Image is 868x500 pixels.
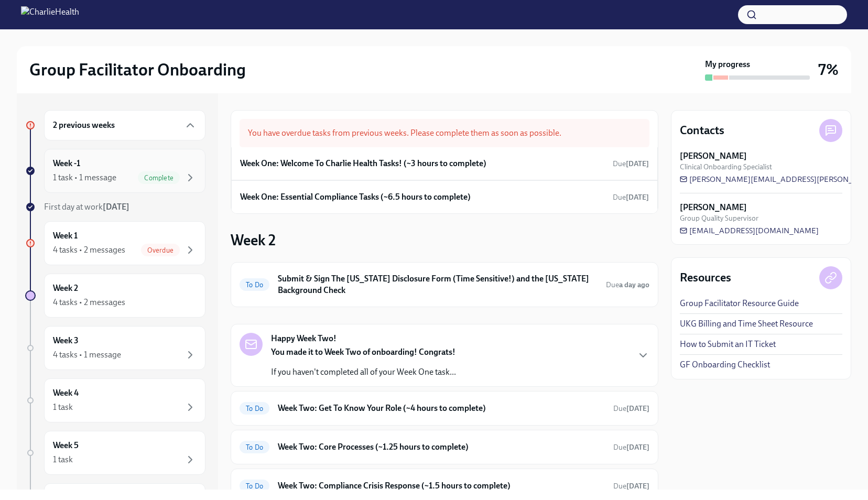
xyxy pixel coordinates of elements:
[626,404,649,413] strong: [DATE]
[240,158,486,169] h6: Week One: Welcome To Charlie Health Tasks! (~3 hours to complete)
[21,6,79,23] img: CharlieHealth
[278,403,605,414] h6: Week Two: Get To Know Your Role (~4 hours to complete)
[271,333,337,344] strong: Happy Week Two!
[53,387,79,399] h6: Week 4
[613,159,649,169] span: September 9th, 2025 10:00
[680,202,747,213] strong: [PERSON_NAME]
[25,431,205,475] a: Week 51 task
[818,60,839,79] h3: 7%
[53,244,125,256] div: 4 tasks • 2 messages
[44,202,129,212] span: First day at work
[25,221,205,265] a: Week 14 tasks • 2 messagesOverdue
[613,404,649,414] span: September 16th, 2025 10:00
[240,477,649,494] a: To DoWeek Two: Compliance Crisis Response (~1.5 hours to complete)Due[DATE]
[278,480,605,492] h6: Week Two: Compliance Crisis Response (~1.5 hours to complete)
[680,213,758,223] span: Group Quality Supervisor
[103,202,129,212] strong: [DATE]
[680,150,747,162] strong: [PERSON_NAME]
[25,378,205,422] a: Week 41 task
[53,172,116,183] div: 1 task • 1 message
[240,119,649,147] div: You have overdue tasks from previous weeks. Please complete them as soon as possible.
[240,400,649,417] a: To DoWeek Two: Get To Know Your Role (~4 hours to complete)Due[DATE]
[619,280,649,289] strong: a day ago
[53,230,78,242] h6: Week 1
[613,192,649,202] span: September 9th, 2025 10:00
[141,246,180,254] span: Overdue
[705,59,750,70] strong: My progress
[240,191,471,203] h6: Week One: Essential Compliance Tasks (~6.5 hours to complete)
[613,193,649,202] span: Due
[606,280,649,290] span: September 11th, 2025 10:00
[680,318,813,330] a: UKG Billing and Time Sheet Resource
[271,347,455,357] strong: You made it to Week Two of onboarding! Congrats!
[53,349,121,361] div: 4 tasks • 1 message
[53,297,125,308] div: 4 tasks • 2 messages
[613,159,649,168] span: Due
[680,298,799,309] a: Group Facilitator Resource Guide
[278,441,605,453] h6: Week Two: Core Processes (~1.25 hours to complete)
[278,273,598,296] h6: Submit & Sign The [US_STATE] Disclosure Form (Time Sensitive!) and the [US_STATE] Background Check
[53,401,73,413] div: 1 task
[613,442,649,452] span: September 16th, 2025 10:00
[240,281,269,289] span: To Do
[613,404,649,413] span: Due
[606,280,649,289] span: Due
[680,359,770,371] a: GF Onboarding Checklist
[626,193,649,202] strong: [DATE]
[680,270,731,286] h4: Resources
[613,482,649,491] span: Due
[613,443,649,452] span: Due
[680,225,819,236] a: [EMAIL_ADDRESS][DOMAIN_NAME]
[53,440,79,451] h6: Week 5
[53,282,78,294] h6: Week 2
[240,405,269,412] span: To Do
[25,274,205,318] a: Week 24 tasks • 2 messages
[680,339,776,350] a: How to Submit an IT Ticket
[240,443,269,451] span: To Do
[29,59,246,80] h2: Group Facilitator Onboarding
[53,158,80,169] h6: Week -1
[44,110,205,140] div: 2 previous weeks
[240,271,649,298] a: To DoSubmit & Sign The [US_STATE] Disclosure Form (Time Sensitive!) and the [US_STATE] Background...
[271,366,456,378] p: If you haven't completed all of your Week One task...
[626,159,649,168] strong: [DATE]
[138,174,180,182] span: Complete
[680,123,724,138] h4: Contacts
[240,156,649,171] a: Week One: Welcome To Charlie Health Tasks! (~3 hours to complete)Due[DATE]
[25,149,205,193] a: Week -11 task • 1 messageComplete
[25,201,205,213] a: First day at work[DATE]
[231,231,276,249] h3: Week 2
[626,443,649,452] strong: [DATE]
[240,482,269,490] span: To Do
[240,439,649,455] a: To DoWeek Two: Core Processes (~1.25 hours to complete)Due[DATE]
[25,326,205,370] a: Week 34 tasks • 1 message
[53,119,115,131] h6: 2 previous weeks
[53,454,73,465] div: 1 task
[626,482,649,491] strong: [DATE]
[240,189,649,205] a: Week One: Essential Compliance Tasks (~6.5 hours to complete)Due[DATE]
[680,162,772,172] span: Clinical Onboarding Specialist
[53,335,79,346] h6: Week 3
[613,481,649,491] span: September 16th, 2025 10:00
